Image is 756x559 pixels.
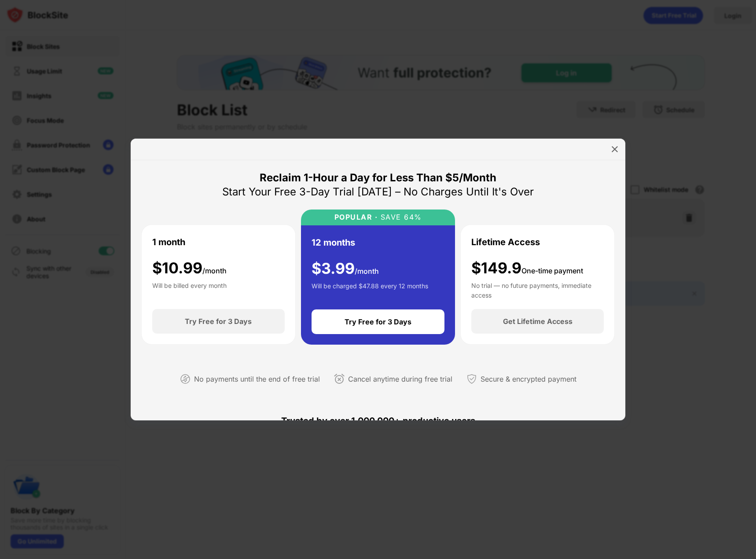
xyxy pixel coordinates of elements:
div: $ 3.99 [312,260,379,278]
div: Reclaim 1-Hour a Day for Less Than $5/Month [260,171,496,185]
div: Trusted by over 1,000,000+ productive users [141,400,615,442]
div: Lifetime Access [471,235,540,249]
div: Try Free for 3 Days [185,317,252,326]
span: /month [355,267,379,276]
div: SAVE 64% [378,213,422,221]
div: $ 10.99 [152,259,227,277]
div: Get Lifetime Access [503,317,573,326]
img: cancel-anytime [334,374,345,384]
div: No trial — no future payments, immediate access [471,281,604,298]
div: Start Your Free 3-Day Trial [DATE] – No Charges Until It's Over [222,185,534,199]
div: POPULAR · [334,213,378,221]
img: not-paying [180,374,191,384]
div: Cancel anytime during free trial [348,373,452,386]
div: $149.9 [471,259,583,277]
div: 12 months [312,236,355,249]
div: Try Free for 3 Days [345,317,411,326]
div: Secure & encrypted payment [481,373,576,386]
span: One-time payment [521,266,583,275]
span: /month [202,266,227,275]
div: 1 month [152,235,185,249]
div: No payments until the end of free trial [194,373,320,386]
div: Will be charged $47.88 every 12 months [312,281,428,299]
div: Will be billed every month [152,281,227,298]
img: secured-payment [466,374,477,384]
